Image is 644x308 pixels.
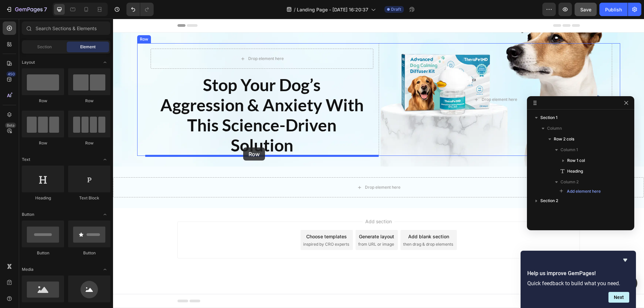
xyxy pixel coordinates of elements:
div: Button [22,250,64,256]
span: Column 2 [560,179,579,185]
button: Save [575,3,597,16]
span: Add element here [567,188,601,194]
h2: Help us improve GemPages! [527,269,629,278]
span: Heading [567,168,583,175]
span: Landing Page - [DATE] 16:20:37 [297,6,368,13]
div: Row [22,98,64,104]
span: Toggle open [100,209,110,220]
iframe: Design area [113,19,644,308]
div: Row [22,140,64,146]
span: Column 1 [560,146,578,153]
p: 7 [44,5,47,13]
span: Column [547,125,562,132]
div: Row [68,98,110,104]
div: Help us improve GemPages! [527,256,629,303]
input: Search Sections & Elements [22,21,110,35]
span: Button [22,211,34,218]
div: Text Block [68,195,110,201]
div: Undo/Redo [126,3,154,16]
span: Toggle open [100,264,110,275]
button: Add element here [556,187,604,195]
span: Media [22,266,34,272]
div: Publish [605,6,622,13]
span: Section 2 [540,197,558,204]
span: Section [37,44,52,50]
button: Publish [599,3,628,16]
div: 450 [6,71,16,77]
span: Toggle open [100,57,110,68]
span: Section 1 [540,114,557,121]
span: Draft [391,6,401,12]
span: Text [22,157,30,163]
span: Toggle open [100,154,110,165]
button: Hide survey [621,256,629,264]
div: Beta [5,123,16,128]
p: Quick feedback to build what you need. [527,280,629,287]
span: Save [580,7,591,12]
span: Element [80,44,96,50]
span: Layout [22,59,35,65]
button: Next question [608,292,629,303]
button: 7 [3,3,50,16]
div: Button [68,250,110,256]
div: Row [68,140,110,146]
span: / [294,6,296,13]
span: Row 2 cols [554,136,574,142]
span: Row 1 col [567,157,585,164]
div: Heading [22,195,64,201]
